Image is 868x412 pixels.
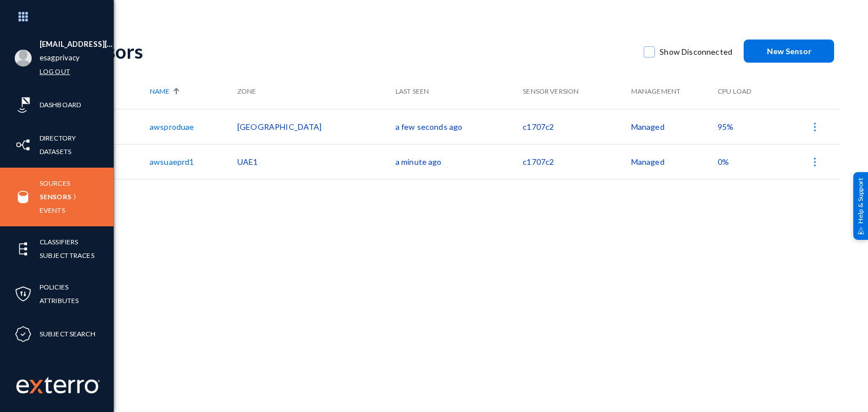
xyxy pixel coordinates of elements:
td: UAE1 [237,144,396,179]
span: 0% [718,157,729,166]
img: help_support.svg [857,227,865,234]
th: Zone [237,74,396,109]
td: a minute ago [396,144,523,179]
img: exterro-logo.svg [29,380,43,393]
a: Classifiers [40,235,78,248]
a: awsproduae [150,122,194,132]
img: icon-more.svg [809,121,821,133]
a: Dashboard [40,98,81,111]
span: New Sensor [767,46,811,56]
td: Managed [631,109,718,144]
a: awsuaeprd1 [150,157,194,166]
a: esagprivacy [40,51,80,64]
td: Managed [631,144,718,179]
span: Name [150,86,170,97]
td: a few seconds ago [396,109,523,144]
img: icon-inventory.svg [15,137,32,154]
img: blank-profile-picture.png [15,50,32,67]
img: app launcher [6,5,40,29]
th: CPU Load [718,74,776,109]
button: New Sensor [744,40,834,63]
a: Sources [40,177,70,190]
td: c1707c2 [523,144,631,179]
img: icon-policies.svg [15,286,32,303]
th: Last Seen [396,74,523,109]
img: exterro-work-mark.svg [16,376,100,393]
div: Sensors [75,40,632,63]
td: [GEOGRAPHIC_DATA] [237,109,396,144]
div: Name [150,86,232,97]
a: Directory [40,132,76,144]
td: c1707c2 [523,109,631,144]
a: Sensors [40,190,71,203]
a: Attributes [40,294,79,307]
th: Sensor Version [523,74,631,109]
li: [EMAIL_ADDRESS][DOMAIN_NAME] [40,38,114,51]
a: Subject Search [40,327,96,340]
span: Show Disconnected [659,43,732,60]
a: Datasets [40,145,71,158]
img: icon-more.svg [809,156,821,168]
img: icon-sources.svg [15,189,32,205]
a: Policies [40,280,68,293]
a: Subject Traces [40,249,94,262]
a: Events [40,204,65,217]
div: Help & Support [853,172,868,240]
img: icon-elements.svg [15,240,32,257]
th: Management [631,74,718,109]
span: 95% [718,122,734,132]
img: icon-compliance.svg [15,326,32,343]
a: Log out [40,65,70,78]
img: icon-risk-sonar.svg [15,97,32,113]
